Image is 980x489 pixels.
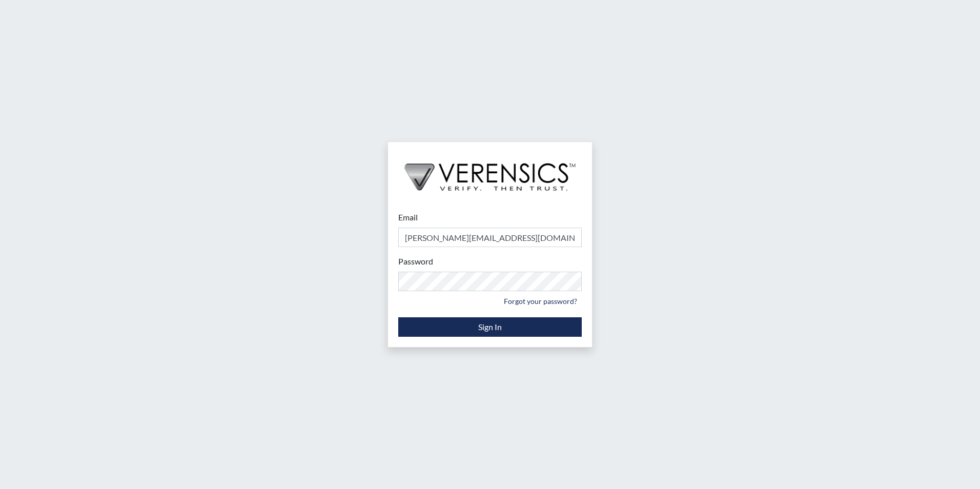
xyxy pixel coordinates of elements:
input: Email [398,228,582,247]
a: Forgot your password? [499,293,582,309]
img: logo-wide-black.2aad4157.png [388,142,592,201]
button: Sign In [398,317,582,337]
label: Email [398,211,418,223]
label: Password [398,255,433,268]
